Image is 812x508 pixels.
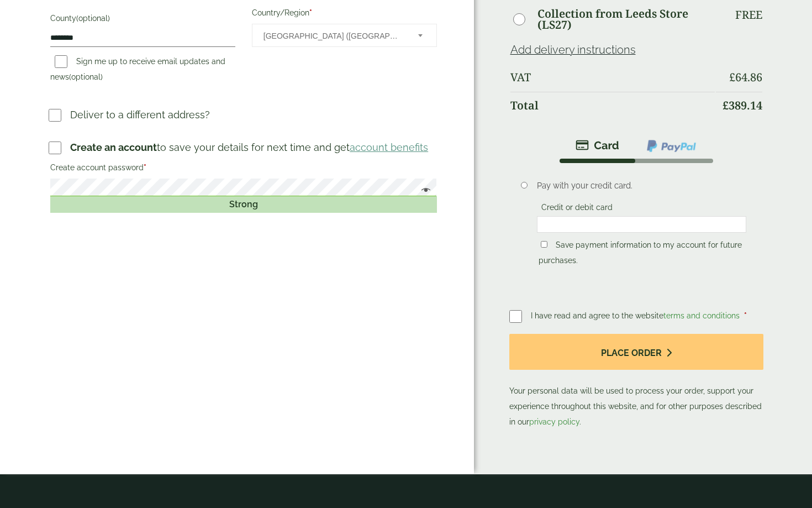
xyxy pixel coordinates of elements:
[70,107,210,122] p: Deliver to a different address?
[252,24,437,47] span: Country/Region
[729,70,735,85] span: £
[50,57,225,85] label: Sign me up to receive email updates and news
[744,311,747,320] abbr: required
[510,43,636,56] a: Add delivery instructions
[537,180,746,192] p: Pay with your credit card.
[509,334,763,430] p: Your personal data will be used to process your order, support your experience throughout this we...
[70,140,428,155] p: to save your details for next time and get
[531,311,742,320] span: I have read and agree to the website
[263,24,403,48] span: United Kingdom (UK)
[529,417,579,426] a: privacy policy
[510,92,715,119] th: Total
[723,98,762,113] bdi: 389.14
[144,163,146,172] abbr: required
[576,139,619,152] img: stripe.png
[509,334,763,370] button: Place order
[540,219,743,229] iframe: Secure card payment input frame
[50,11,235,29] label: County
[76,14,110,23] span: (optional)
[537,8,715,30] label: Collection from Leeds Store (LS27)
[350,142,428,153] a: account benefits
[510,64,715,91] th: VAT
[735,8,762,22] p: Free
[539,240,742,268] label: Save payment information to my account for future purchases.
[729,70,762,85] bdi: 64.86
[55,55,67,68] input: Sign me up to receive email updates and news(optional)
[663,311,740,320] a: terms and conditions
[69,72,103,81] span: (optional)
[309,8,312,17] abbr: required
[723,98,729,113] span: £
[50,196,436,213] div: Strong
[646,139,697,153] img: ppcp-gateway.png
[70,142,157,153] strong: Create an account
[252,5,437,24] label: Country/Region
[50,160,436,179] label: Create account password
[537,203,617,215] label: Credit or debit card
